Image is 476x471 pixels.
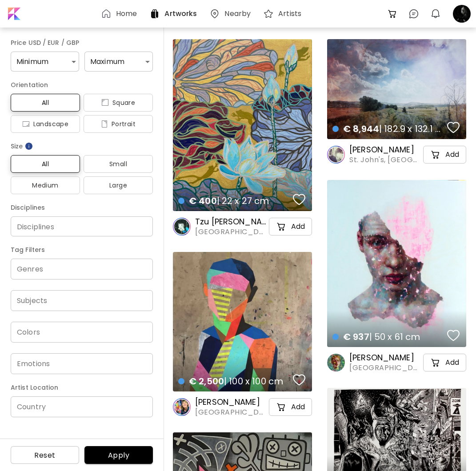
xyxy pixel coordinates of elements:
a: € 400| 22 x 27 cmfavoriteshttps://cdn.kaleido.art/CDN/Artwork/174796/Primary/medium.webp?updated=... [173,39,312,211]
a: Artworks [149,8,200,19]
span: Landscape [18,119,73,129]
button: cart-iconAdd [269,218,312,235]
button: bellIcon [428,6,443,21]
button: cart-iconAdd [423,146,466,164]
span: Reset [18,451,72,460]
button: Large [84,176,153,194]
h5: Add [445,150,459,159]
span: Portrait [91,119,146,129]
span: Apply [92,451,146,460]
img: icon [101,99,109,106]
h6: [PERSON_NAME] [349,352,421,363]
button: favorites [291,191,308,208]
span: € 937 [343,331,369,343]
span: Small [91,159,146,169]
img: icon [101,120,108,128]
span: € 400 [189,195,217,207]
button: All [11,94,80,112]
a: Tzu [PERSON_NAME] [PERSON_NAME][GEOGRAPHIC_DATA], [GEOGRAPHIC_DATA]cart-iconAdd [173,216,312,237]
h5: Add [291,403,305,411]
button: cart-iconAdd [423,354,466,371]
span: [GEOGRAPHIC_DATA], [GEOGRAPHIC_DATA] [195,407,267,417]
img: cart-icon [430,149,441,160]
button: cart-iconAdd [269,398,312,416]
button: Apply [84,446,153,464]
span: All [18,159,73,169]
a: [PERSON_NAME]St. John's, [GEOGRAPHIC_DATA]cart-iconAdd [327,144,466,165]
button: All [11,155,80,173]
span: All [18,97,73,108]
h6: Orientation [11,80,153,90]
img: info [24,142,33,151]
img: chatIcon [408,8,419,19]
h6: [PERSON_NAME] [195,397,267,407]
a: Artists [263,8,305,19]
h6: Artists [278,10,301,17]
span: St. John's, [GEOGRAPHIC_DATA] [349,155,421,165]
h6: [PERSON_NAME] [349,144,421,155]
span: [GEOGRAPHIC_DATA], [GEOGRAPHIC_DATA] [195,227,267,237]
h6: Artist Location [11,382,153,393]
h4: | 182.9 x 132.1 cm [332,123,444,135]
h6: Artworks [164,10,197,17]
h5: Add [445,358,459,367]
h6: Disciplines [11,202,153,213]
h4: | 22 x 27 cm [178,195,290,207]
a: [PERSON_NAME][GEOGRAPHIC_DATA], [GEOGRAPHIC_DATA]cart-iconAdd [327,352,466,373]
h6: Home [116,10,137,17]
span: Large [91,180,146,191]
h6: Size [11,141,153,152]
button: Reset [11,446,79,464]
div: Maximum [84,52,153,72]
span: Medium [18,180,73,191]
span: [GEOGRAPHIC_DATA], [GEOGRAPHIC_DATA] [349,363,421,373]
a: € 8,944| 182.9 x 132.1 cmfavoriteshttps://cdn.kaleido.art/CDN/Artwork/169389/Primary/medium.webp?... [327,39,466,139]
img: icon [22,120,30,128]
button: Small [84,155,153,173]
button: Medium [11,176,80,194]
h5: Add [291,222,305,231]
img: cart-icon [276,221,287,232]
img: bellIcon [430,8,441,19]
img: cart-icon [430,357,441,368]
button: iconSquare [84,94,153,112]
h4: | 50 x 61 cm [332,331,444,343]
span: Square [91,97,146,108]
img: cart [387,8,398,19]
span: € 2,500 [189,375,224,387]
h6: Tag Filters [11,244,153,255]
a: [PERSON_NAME][GEOGRAPHIC_DATA], [GEOGRAPHIC_DATA]cart-iconAdd [173,397,312,417]
button: favorites [445,119,462,136]
a: Home [101,8,140,19]
button: iconLandscape [11,115,80,133]
h6: Price USD / EUR / GBP [11,37,153,48]
button: favorites [291,371,308,389]
button: iconPortrait [84,115,153,133]
a: Nearby [209,8,254,19]
a: € 2,500| 100 x 100 cmfavoriteshttps://cdn.kaleido.art/CDN/Artwork/169798/Primary/medium.webp?upda... [173,252,312,391]
a: € 937| 50 x 61 cmfavoriteshttps://cdn.kaleido.art/CDN/Artwork/169884/Primary/medium.webp?updated=... [327,180,466,347]
button: favorites [445,327,462,344]
h6: Nearby [224,10,251,17]
span: € 8,944 [343,123,379,135]
div: Minimum [11,52,79,72]
h6: Tzu [PERSON_NAME] [PERSON_NAME] [195,216,267,227]
img: cart-icon [276,402,287,412]
h4: | 100 x 100 cm [178,375,290,387]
